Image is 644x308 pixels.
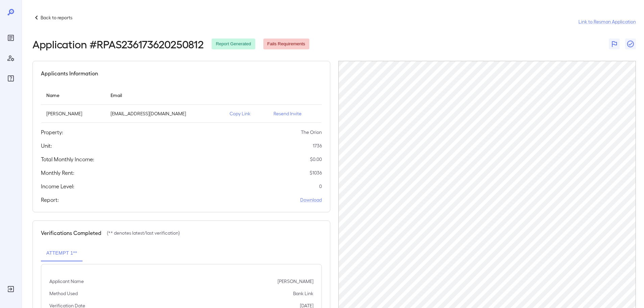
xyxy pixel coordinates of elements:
span: Fails Requirements [263,41,309,47]
h5: Income Level: [41,182,74,190]
h5: Report: [41,196,59,204]
h5: Monthly Rent: [41,169,74,177]
p: Applicant Name [49,278,84,285]
p: [EMAIL_ADDRESS][DOMAIN_NAME] [111,110,219,117]
h2: Application # RPAS236173620250812 [32,38,204,50]
h5: Applicants Information [41,69,98,77]
div: FAQ [5,73,16,84]
p: Copy Link [230,110,263,117]
p: Bank Link [293,290,313,297]
div: Reports [5,32,16,43]
p: Back to reports [41,14,72,21]
h5: Total Monthly Income: [41,155,94,163]
p: The Orion [301,129,322,136]
p: Method Used [49,290,78,297]
a: Download [300,196,322,203]
p: 1736 [313,142,322,149]
p: (** denotes latest/last verification) [107,230,180,236]
h5: Unit: [41,142,52,150]
button: Close Report [625,39,636,49]
p: 0 [319,183,322,190]
table: simple table [41,86,322,123]
th: Email [105,86,224,105]
h5: Property: [41,128,63,136]
h5: Verifications Completed [41,229,101,237]
th: Name [41,86,105,105]
button: Attempt 1** [41,245,82,261]
p: $ 0.00 [310,156,322,163]
div: Log Out [5,284,16,294]
p: [PERSON_NAME] [46,110,100,117]
p: Resend Invite [273,110,316,117]
span: Report Generated [212,41,255,47]
a: Link to Resman Application [578,18,636,25]
div: Manage Users [5,53,16,64]
p: $ 1036 [310,169,322,176]
p: [PERSON_NAME] [278,278,313,285]
button: Flag Report [609,39,620,49]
